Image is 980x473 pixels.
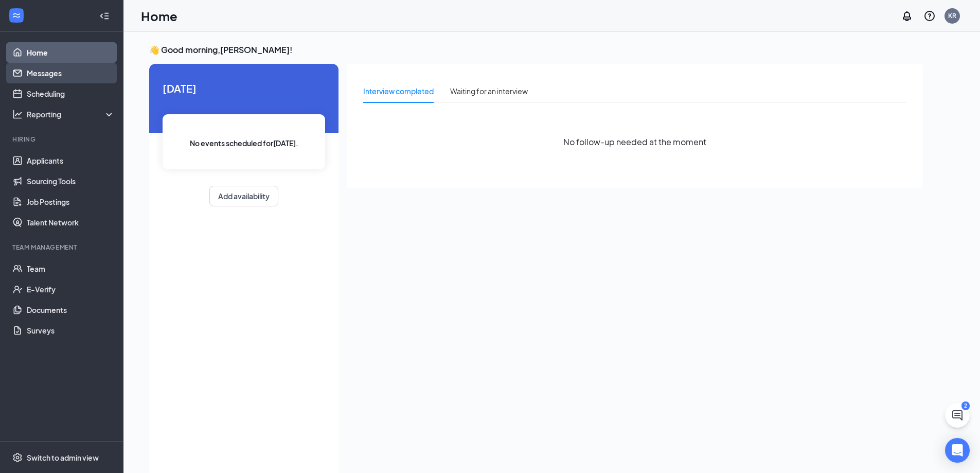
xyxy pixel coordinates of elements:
[945,438,970,463] div: Open Intercom Messenger
[27,63,115,83] a: Messages
[27,42,115,63] a: Home
[901,10,913,22] svg: Notifications
[149,44,923,56] h3: 👋 Good morning, [PERSON_NAME] !
[27,452,99,463] div: Switch to admin view
[563,135,706,148] span: No follow-up needed at the moment
[12,135,113,144] div: Hiring
[27,83,115,104] a: Scheduling
[190,137,298,149] span: No events scheduled for [DATE] .
[27,300,115,320] a: Documents
[141,7,177,25] h1: Home
[209,186,278,206] button: Add availability
[945,403,970,428] button: ChatActive
[27,212,115,233] a: Talent Network
[923,10,936,22] svg: QuestionInfo
[961,401,970,410] div: 2
[27,171,115,191] a: Sourcing Tools
[12,243,113,252] div: Team Management
[12,452,23,463] svg: Settings
[951,409,964,422] svg: ChatActive
[27,191,115,212] a: Job Postings
[948,11,956,20] div: KR
[27,320,115,341] a: Surveys
[27,109,115,119] div: Reporting
[450,85,528,97] div: Waiting for an interview
[99,11,110,21] svg: Collapse
[27,258,115,279] a: Team
[27,279,115,300] a: E-Verify
[363,85,434,97] div: Interview completed
[11,10,22,21] svg: WorkstreamLogo
[163,80,325,96] span: [DATE]
[12,109,23,119] svg: Analysis
[27,150,115,171] a: Applicants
